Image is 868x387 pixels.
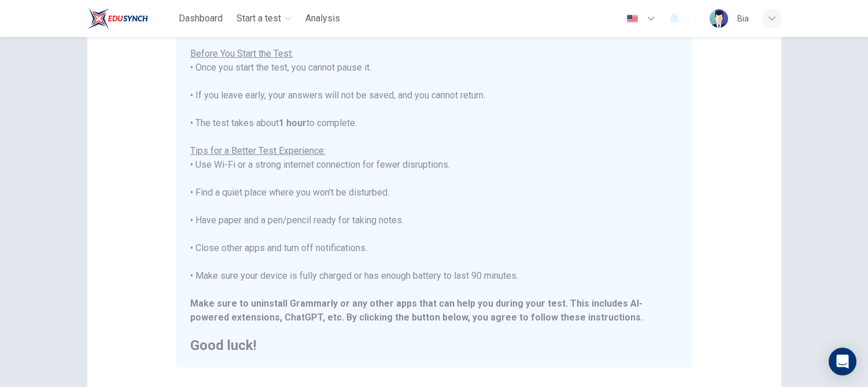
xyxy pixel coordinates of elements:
[305,12,340,25] span: Analysis
[179,12,223,25] span: Dashboard
[190,338,678,352] h2: Good luck!
[232,8,296,29] button: Start a test
[301,8,345,29] button: Analysis
[190,48,293,59] u: Before You Start the Test:
[829,348,856,375] div: Open Intercom Messenger
[710,9,728,28] img: Profile picture
[237,12,281,25] span: Start a test
[279,117,306,128] b: 1 hour
[346,312,643,323] b: By clicking the button below, you agree to follow these instructions.
[87,7,148,30] img: EduSynch logo
[737,12,749,25] div: Bia
[174,8,227,29] button: Dashboard
[625,14,640,23] img: en
[190,145,326,156] u: Tips for a Better Test Experience:
[87,7,175,30] a: EduSynch logo
[190,298,642,323] b: Make sure to uninstall Grammarly or any other apps that can help you during your test. This inclu...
